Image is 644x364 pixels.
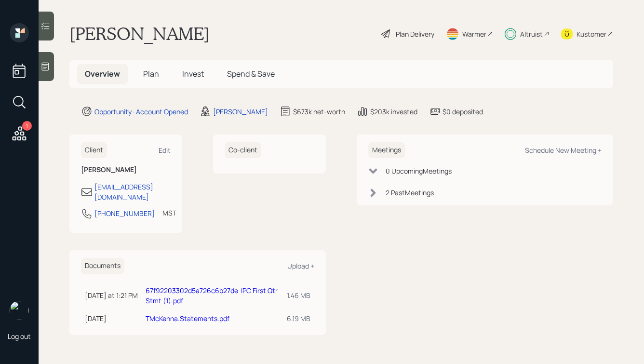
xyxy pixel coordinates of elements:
[213,107,268,117] div: [PERSON_NAME]
[159,146,171,155] div: Edit
[386,188,434,198] div: 2 Past Meeting s
[22,121,32,131] div: 1
[8,332,31,341] div: Log out
[227,68,275,79] span: Spend & Save
[143,68,159,79] span: Plan
[85,68,120,79] span: Overview
[81,166,171,174] h6: [PERSON_NAME]
[94,208,155,218] div: [PHONE_NUMBER]
[81,142,107,158] h6: Client
[69,23,210,44] h1: [PERSON_NAME]
[146,286,278,305] a: 67f92203302d5a726c6b27de-IPC First Qtr Stmt (1).pdf
[10,301,29,320] img: hunter_neumayer.jpg
[225,142,261,158] h6: Co-client
[287,261,314,270] div: Upload +
[146,314,229,323] a: TMcKenna.Statements.pdf
[462,29,486,39] div: Warmer
[182,68,204,79] span: Invest
[287,290,310,300] div: 1.46 MB
[85,290,138,300] div: [DATE] at 1:21 PM
[94,107,188,117] div: Opportunity · Account Opened
[577,29,606,39] div: Kustomer
[81,258,124,274] h6: Documents
[287,313,310,324] div: 6.19 MB
[370,107,417,117] div: $203k invested
[443,107,483,117] div: $0 deposited
[525,146,602,155] div: Schedule New Meeting +
[94,182,171,202] div: [EMAIL_ADDRESS][DOMAIN_NAME]
[386,166,452,176] div: 0 Upcoming Meeting s
[293,107,345,117] div: $673k net-worth
[396,29,434,39] div: Plan Delivery
[162,208,176,218] div: MST
[368,142,405,158] h6: Meetings
[520,29,543,39] div: Altruist
[85,313,138,324] div: [DATE]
